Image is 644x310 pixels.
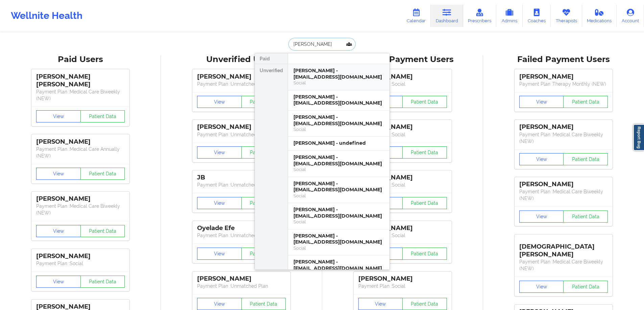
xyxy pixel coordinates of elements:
[293,67,384,80] div: [PERSON_NAME] - [EMAIL_ADDRESS][DOMAIN_NAME]
[431,5,463,27] a: Dashboard
[197,283,286,289] p: Payment Plan : Unmatched Plan
[293,233,384,245] div: [PERSON_NAME] - [EMAIL_ADDRESS][DOMAIN_NAME]
[36,73,125,88] div: [PERSON_NAME] [PERSON_NAME]
[36,252,125,260] div: [PERSON_NAME]
[358,123,447,131] div: [PERSON_NAME]
[293,206,384,219] div: [PERSON_NAME] - [EMAIL_ADDRESS][DOMAIN_NAME]
[402,96,447,108] button: Patient Data
[358,131,447,138] p: Payment Plan : Social
[197,181,286,188] p: Payment Plan : Unmatched Plan
[358,298,403,310] button: View
[358,283,447,289] p: Payment Plan : Social
[197,131,286,138] p: Payment Plan : Unmatched Plan
[519,281,564,293] button: View
[519,153,564,165] button: View
[358,81,447,87] p: Payment Plan : Social
[519,258,608,272] p: Payment Plan : Medical Care Biweekly (NEW)
[197,275,286,283] div: [PERSON_NAME]
[563,153,608,165] button: Patient Data
[293,259,384,271] div: [PERSON_NAME] - [EMAIL_ADDRESS][DOMAIN_NAME]
[293,245,384,251] div: Social
[358,224,447,232] div: [PERSON_NAME]
[241,197,286,209] button: Patient Data
[617,5,644,27] a: Account
[402,146,447,159] button: Patient Data
[197,224,286,232] div: Oyelade Efe
[519,73,608,81] div: [PERSON_NAME]
[402,248,447,260] button: Patient Data
[523,5,551,27] a: Coaches
[551,5,582,27] a: Therapists
[463,5,497,27] a: Prescribers
[255,53,288,64] div: Paid
[36,138,125,146] div: [PERSON_NAME]
[241,298,286,310] button: Patient Data
[519,210,564,223] button: View
[197,197,242,209] button: View
[197,298,242,310] button: View
[402,298,447,310] button: Patient Data
[80,110,125,122] button: Patient Data
[36,195,125,203] div: [PERSON_NAME]
[293,140,384,146] div: [PERSON_NAME] - undefined
[293,94,384,106] div: [PERSON_NAME] - [EMAIL_ADDRESS][DOMAIN_NAME]
[36,276,81,288] button: View
[36,168,81,180] button: View
[241,248,286,260] button: Patient Data
[36,203,125,216] p: Payment Plan : Medical Care Biweekly (NEW)
[241,146,286,159] button: Patient Data
[166,54,317,65] div: Unverified Users
[633,124,644,151] a: Report Bug
[293,219,384,225] div: Social
[197,248,242,260] button: View
[197,146,242,159] button: View
[36,225,81,237] button: View
[402,197,447,209] button: Patient Data
[293,180,384,193] div: [PERSON_NAME] - [EMAIL_ADDRESS][DOMAIN_NAME]
[197,81,286,87] p: Payment Plan : Unmatched Plan
[36,88,125,102] p: Payment Plan : Medical Care Biweekly (NEW)
[358,275,447,283] div: [PERSON_NAME]
[197,232,286,239] p: Payment Plan : Unmatched Plan
[293,193,384,199] div: Social
[36,260,125,267] p: Payment Plan : Social
[402,5,431,27] a: Calendar
[327,54,478,65] div: Skipped Payment Users
[293,114,384,126] div: [PERSON_NAME] - [EMAIL_ADDRESS][DOMAIN_NAME]
[36,110,81,122] button: View
[293,126,384,132] div: Social
[358,232,447,239] p: Payment Plan : Social
[519,96,564,108] button: View
[80,276,125,288] button: Patient Data
[197,96,242,108] button: View
[563,281,608,293] button: Patient Data
[293,167,384,172] div: Social
[293,80,384,86] div: Social
[358,174,447,181] div: [PERSON_NAME]
[36,146,125,159] p: Payment Plan : Medical Care Annually (NEW)
[519,238,608,258] div: [DEMOGRAPHIC_DATA][PERSON_NAME]
[582,5,617,27] a: Medications
[293,154,384,167] div: [PERSON_NAME] - [EMAIL_ADDRESS][DOMAIN_NAME]
[563,210,608,223] button: Patient Data
[519,131,608,145] p: Payment Plan : Medical Care Biweekly (NEW)
[496,5,523,27] a: Admins
[519,188,608,202] p: Payment Plan : Medical Care Biweekly (NEW)
[80,225,125,237] button: Patient Data
[358,181,447,188] p: Payment Plan : Social
[197,73,286,81] div: [PERSON_NAME]
[5,54,156,65] div: Paid Users
[358,73,447,81] div: [PERSON_NAME]
[519,81,608,87] p: Payment Plan : Therapy Monthly (NEW)
[488,54,639,65] div: Failed Payment Users
[241,96,286,108] button: Patient Data
[197,123,286,131] div: [PERSON_NAME]
[197,174,286,181] div: JB
[519,123,608,131] div: [PERSON_NAME]
[80,168,125,180] button: Patient Data
[563,96,608,108] button: Patient Data
[519,180,608,188] div: [PERSON_NAME]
